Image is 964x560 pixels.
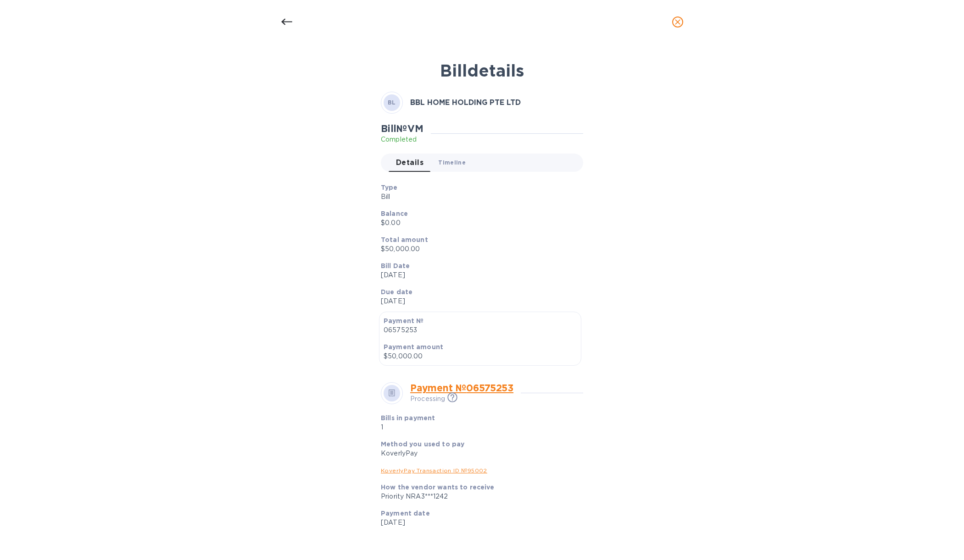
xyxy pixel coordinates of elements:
span: Details [396,156,423,169]
p: [DATE] [381,270,576,280]
p: [DATE] [381,518,576,527]
p: 1 [381,423,511,432]
b: Bill Date [381,262,410,269]
span: Timeline [438,158,466,167]
p: $50,000.00 [384,351,577,361]
b: Balance [381,210,408,217]
p: $50,000.00 [381,244,576,254]
button: close [667,11,689,33]
b: Bill details [440,60,524,81]
b: Payment date [381,510,430,517]
b: Payment amount [384,343,443,351]
b: BL [388,99,396,106]
p: $0.00 [381,218,576,228]
div: KoverlyPay [381,449,576,458]
b: BBL HOME HOLDING PTE LTD [410,98,521,107]
p: 06575253 [384,325,577,335]
b: Total amount [381,236,428,243]
p: Completed [381,135,423,144]
b: Bills in payment [381,414,435,422]
div: Priority NRA3***1242 [381,492,576,501]
b: Payment № [384,317,423,324]
a: KoverlyPay Transaction ID № 95002 [381,467,487,474]
b: Due date [381,288,412,296]
a: Payment № 06575253 [410,382,513,394]
p: Bill [381,192,576,202]
b: Method you used to pay [381,440,464,448]
b: Type [381,184,398,191]
p: [DATE] [381,296,576,306]
h2: Bill № VM [381,123,423,134]
b: How the vendor wants to receive [381,483,495,491]
p: Processing [410,394,445,404]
